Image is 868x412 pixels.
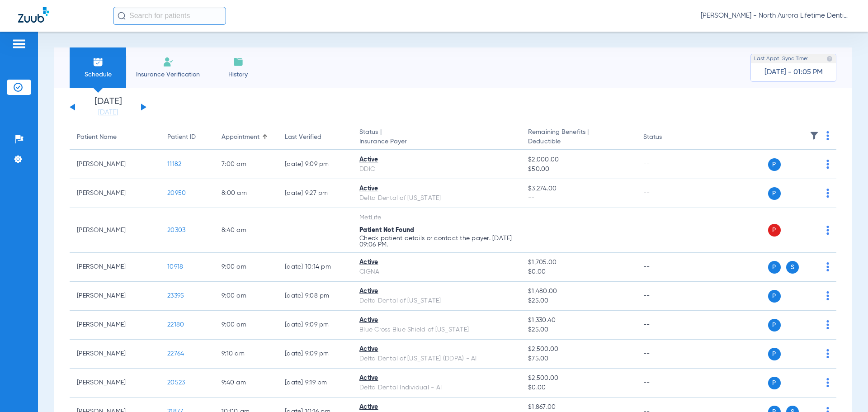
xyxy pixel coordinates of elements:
[768,377,781,389] span: P
[359,184,514,194] div: Active
[70,282,160,311] td: [PERSON_NAME]
[214,253,278,282] td: 9:00 AM
[359,227,414,233] span: Patient Not Found
[359,354,514,364] div: Delta Dental of [US_STATE] (DDPA) - AI
[214,340,278,369] td: 9:10 AM
[359,296,514,306] div: Delta Dental of [US_STATE]
[167,133,196,142] div: Patient ID
[278,282,352,311] td: [DATE] 9:08 PM
[636,369,697,398] td: --
[826,226,829,235] img: group-dot-blue.svg
[359,267,514,277] div: CIGNA
[214,369,278,398] td: 9:40 AM
[167,133,207,142] div: Patient ID
[81,97,135,117] li: [DATE]
[768,187,781,200] span: P
[636,179,697,208] td: --
[359,345,514,354] div: Active
[167,379,185,386] span: 20523
[528,354,628,364] span: $75.00
[528,165,628,174] span: $50.00
[528,184,628,194] span: $3,274.00
[167,293,184,299] span: 23395
[768,158,781,171] span: P
[528,137,628,147] span: Deductible
[528,258,628,267] span: $1,705.00
[826,189,829,198] img: group-dot-blue.svg
[18,7,49,23] img: Zuub Logo
[636,282,697,311] td: --
[167,190,186,196] span: 20950
[70,179,160,208] td: [PERSON_NAME]
[118,12,126,20] img: Search Icon
[278,208,352,253] td: --
[359,194,514,203] div: Delta Dental of [US_STATE]
[163,57,174,67] img: Manual Insurance Verification
[167,227,185,233] span: 20303
[521,125,636,150] th: Remaining Benefits |
[528,316,628,325] span: $1,330.40
[528,325,628,335] span: $25.00
[359,155,514,165] div: Active
[528,374,628,383] span: $2,500.00
[528,287,628,296] span: $1,480.00
[77,133,117,142] div: Patient Name
[222,133,270,142] div: Appointment
[359,213,514,223] div: MetLife
[528,155,628,165] span: $2,000.00
[167,264,183,270] span: 10918
[768,224,781,237] span: P
[528,345,628,354] span: $2,500.00
[70,311,160,340] td: [PERSON_NAME]
[528,194,628,203] span: --
[76,70,119,79] span: Schedule
[93,57,104,67] img: Schedule
[826,378,829,387] img: group-dot-blue.svg
[167,322,184,328] span: 22180
[77,133,153,142] div: Patient Name
[768,319,781,331] span: P
[528,227,535,233] span: --
[826,56,833,62] img: last sync help info
[826,131,829,140] img: group-dot-blue.svg
[285,133,321,142] div: Last Verified
[214,179,278,208] td: 8:00 AM
[768,261,781,274] span: P
[636,150,697,179] td: --
[528,267,628,277] span: $0.00
[352,125,521,150] th: Status |
[167,161,181,167] span: 11182
[278,340,352,369] td: [DATE] 9:09 PM
[113,7,226,25] input: Search for patients
[826,160,829,169] img: group-dot-blue.svg
[359,316,514,325] div: Active
[636,253,697,282] td: --
[214,282,278,311] td: 9:00 AM
[810,131,819,140] img: filter.svg
[278,150,352,179] td: [DATE] 9:09 PM
[359,287,514,296] div: Active
[768,348,781,360] span: P
[701,11,850,20] span: [PERSON_NAME] - North Aurora Lifetime Dentistry
[359,325,514,335] div: Blue Cross Blue Shield of [US_STATE]
[214,311,278,340] td: 9:00 AM
[70,208,160,253] td: [PERSON_NAME]
[528,383,628,393] span: $0.00
[826,291,829,300] img: group-dot-blue.svg
[826,320,829,329] img: group-dot-blue.svg
[214,150,278,179] td: 7:00 AM
[359,258,514,267] div: Active
[70,253,160,282] td: [PERSON_NAME]
[636,340,697,369] td: --
[826,262,829,271] img: group-dot-blue.svg
[278,369,352,398] td: [DATE] 9:19 PM
[528,296,628,306] span: $25.00
[754,54,808,63] span: Last Appt. Sync Time:
[70,340,160,369] td: [PERSON_NAME]
[167,350,184,357] span: 22764
[222,133,259,142] div: Appointment
[12,38,26,49] img: hamburger-icon
[359,374,514,383] div: Active
[528,403,628,412] span: $1,867.00
[214,208,278,253] td: 8:40 AM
